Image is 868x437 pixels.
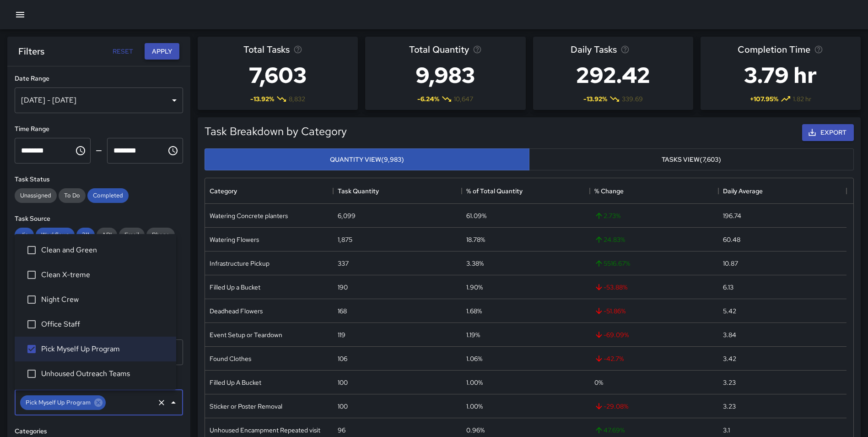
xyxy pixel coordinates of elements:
div: 1.19% [466,330,480,339]
button: Choose time, selected time is 12:00 AM [71,142,90,160]
span: -51.86 % [594,306,625,316]
div: Workflows [36,228,75,242]
div: 6.13 [723,283,733,292]
div: Filled Up a Bucket [210,283,260,292]
h6: Task Source [15,214,183,224]
h6: Filters [18,44,44,59]
button: Quantity View(9,983) [205,148,529,171]
div: Unhoused Encampment Repeated visit [210,426,320,435]
div: Deadhead Flowers [210,306,263,316]
span: Phone [146,231,175,239]
span: Pick Myself Up Program [41,344,169,355]
span: Unhoused Outreach Teams [41,368,169,379]
span: 0 % [594,378,603,387]
h3: 7,603 [243,57,312,93]
div: Sticker or Poster Removal [210,402,282,411]
button: Apply [145,43,179,60]
div: 0.96% [466,426,485,435]
div: 3.42 [723,354,736,363]
h5: Task Breakdown by Category [205,124,347,139]
div: 3.23 [723,402,736,411]
div: 96 [338,426,345,435]
span: Daily Tasks [571,42,617,57]
div: 190 [338,283,348,292]
div: Daily Average [718,178,846,204]
span: Total Tasks [243,42,290,57]
div: 61.09% [466,211,486,220]
span: To Do [59,191,86,199]
span: Office Staff [41,319,169,330]
div: Completed [87,188,129,203]
div: Event Setup or Teardown [210,330,282,339]
span: 24.83 % [594,235,625,244]
div: 1.00% [466,378,483,387]
div: Infrastructure Pickup [210,259,270,268]
div: 1,875 [338,235,352,244]
div: 10.87 [723,259,738,268]
h6: Time Range [15,124,183,134]
div: Watering Flowers [210,235,259,244]
span: -6.24 % [417,94,439,104]
span: -29.08 % [594,402,628,411]
div: Filled Up A Bucket [210,378,261,387]
h6: Date Range [15,74,183,84]
span: Night Crew [41,294,169,305]
span: API [97,231,117,239]
h3: 3.79 hr [738,57,823,93]
span: -42.7 % [594,354,624,363]
svg: Total number of tasks in the selected period, compared to the previous period. [293,45,302,54]
span: Pick Myself Up Program [20,397,96,408]
div: API [97,228,117,242]
div: 1.68% [466,306,482,316]
div: 3.84 [723,330,736,339]
div: [DATE] - [DATE] [15,87,183,113]
div: 3.38% [466,259,484,268]
h6: Task Status [15,175,183,185]
div: Category [205,178,333,204]
div: To Do [59,188,86,203]
span: -13.92 % [250,94,274,104]
div: 311 [76,228,95,242]
div: 5.42 [723,306,736,316]
div: 100 [338,402,348,411]
span: Email [119,231,145,239]
span: 339.69 [622,94,643,104]
div: % Change [594,178,624,204]
button: Export [802,124,854,141]
div: 168 [338,306,347,316]
span: 311 [76,231,95,239]
div: % of Total Quantity [466,178,523,204]
span: -69.09 % [594,330,629,339]
span: Completion Time [738,42,810,57]
button: Reset [108,43,137,60]
span: Clean X-treme [41,269,169,280]
div: Task Quantity [333,178,461,204]
span: -53.88 % [594,283,627,292]
button: Choose time, selected time is 11:59 PM [164,142,182,160]
h6: Categories [15,426,183,437]
div: Found Clothes [210,354,251,363]
svg: Average number of tasks per day in the selected period, compared to the previous period. [620,45,630,54]
span: 8,832 [289,94,305,104]
div: Category [210,178,237,204]
div: 3.23 [723,378,736,387]
span: Clean and Green [41,245,169,256]
div: Phone [146,228,175,242]
div: 337 [338,259,349,268]
div: Pick Myself Up Program [20,395,106,410]
button: Clear [155,396,168,409]
div: 60.48 [723,235,740,244]
div: Unassigned [15,188,57,203]
div: 1.90% [466,283,483,292]
span: 1.82 hr [793,94,811,104]
span: Jia [15,231,34,239]
button: Close [167,396,180,409]
div: 6,099 [338,211,356,220]
div: 106 [338,354,347,363]
svg: Total task quantity in the selected period, compared to the previous period. [473,45,482,54]
span: 2.73 % [594,211,620,220]
div: 119 [338,330,345,339]
span: + 107.95 % [750,94,778,104]
div: % Change [590,178,718,204]
div: Email [119,228,145,242]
